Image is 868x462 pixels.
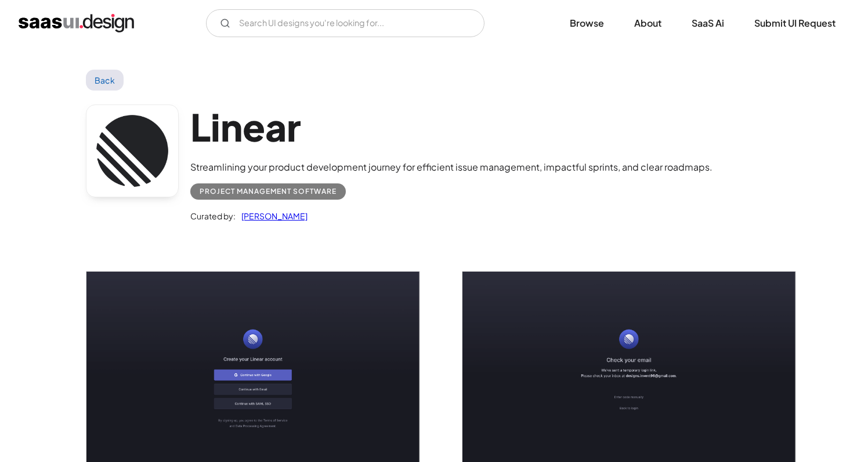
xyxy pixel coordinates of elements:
a: Submit UI Request [740,10,849,36]
div: Streamlining your product development journey for efficient issue management, impactful sprints, ... [190,160,713,174]
div: Curated by: [190,209,236,223]
a: Browse [556,10,618,36]
h1: Linear [190,104,713,149]
input: Search UI designs you're looking for... [206,9,484,37]
a: [PERSON_NAME] [236,209,308,223]
form: Email Form [206,9,484,37]
a: About [620,10,675,36]
a: home [19,14,134,33]
a: Back [86,70,124,91]
a: SaaS Ai [678,10,738,36]
div: Project Management Software [200,185,337,198]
